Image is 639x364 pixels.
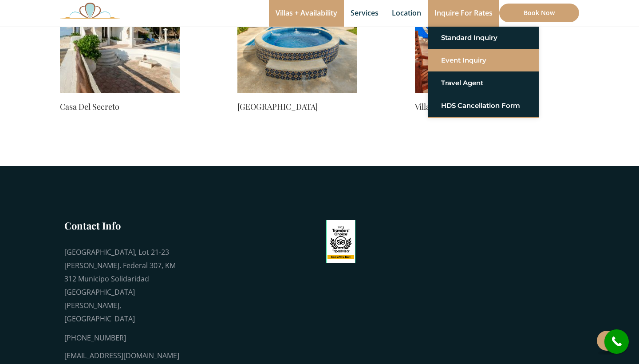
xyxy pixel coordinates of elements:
a: HDS Cancellation Form [441,98,525,114]
a: Book Now [499,4,579,22]
a: Event Inquiry [441,52,525,68]
img: Awesome Logo [60,2,120,19]
img: Tripadvisor [326,220,355,263]
div: [GEOGRAPHIC_DATA], Lot 21-23 [PERSON_NAME]. Federal 307, KM 312 Municipo Solidaridad [GEOGRAPHIC_... [64,245,180,325]
h3: Contact Info [64,219,180,232]
a: Casa Del Secreto [60,100,180,113]
a: Standard Inquiry [441,30,525,46]
a: [GEOGRAPHIC_DATA] [237,100,357,113]
a: call [604,329,629,354]
div: [PHONE_NUMBER] [64,331,180,344]
a: Villa Umakiha [415,100,535,113]
div: [EMAIL_ADDRESS][DOMAIN_NAME] [64,349,180,362]
a: Travel Agent [441,75,525,91]
i: call [607,332,627,352]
